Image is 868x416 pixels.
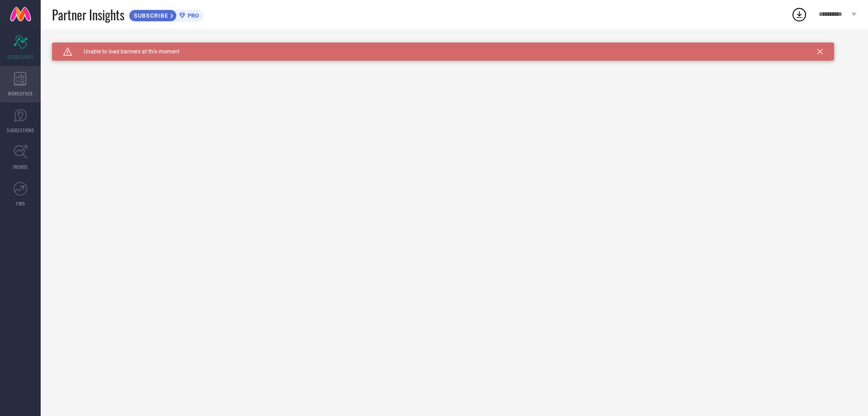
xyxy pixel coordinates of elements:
span: TRENDS [13,163,28,170]
span: Partner Insights [52,5,124,24]
span: Unable to load banners at this moment [72,48,179,55]
div: Open download list [791,6,807,23]
span: WORKSPACE [8,90,33,97]
div: Unable to load filters at this moment. Please try later. [52,43,857,50]
span: PRO [185,12,199,19]
span: SUBSCRIBE [129,12,170,19]
span: SUGGESTIONS [7,127,34,134]
a: SUBSCRIBEPRO [129,7,203,22]
span: SCORECARDS [7,53,34,60]
span: FWD [16,200,25,207]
